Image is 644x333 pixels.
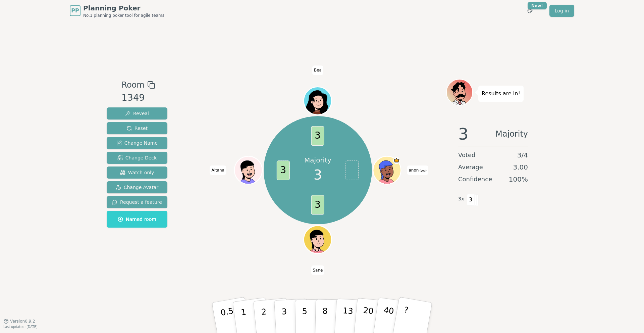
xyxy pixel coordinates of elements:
button: Request a feature [107,196,167,208]
span: Majority [495,126,528,142]
span: PP [71,7,79,15]
span: Reset [126,125,148,132]
span: 3 [458,126,469,142]
span: anon is the host [393,157,400,164]
span: 3 [277,160,290,180]
span: 3 / 4 [517,150,528,160]
span: Named room [118,216,156,223]
p: Majority [304,155,331,165]
button: Watch only [107,166,167,179]
span: Change Name [116,140,158,146]
div: 1349 [121,91,155,105]
span: 3 [314,165,322,185]
span: Voted [458,150,476,160]
span: 3 [311,195,324,215]
span: Click to change your name [311,266,325,275]
span: Click to change your name [407,165,428,175]
span: Average [458,162,483,172]
span: Reveal [125,110,149,117]
button: Named room [107,211,167,228]
button: New! [524,5,536,17]
span: Watch only [120,169,154,176]
span: 3 x [458,195,464,203]
span: 3 [467,194,475,205]
span: Request a feature [112,199,162,205]
span: Last updated: [DATE] [3,325,38,329]
span: Confidence [458,175,492,184]
p: Results are in! [482,89,520,98]
a: Log in [549,5,574,17]
button: Change Name [107,137,167,149]
span: Click to change your name [312,65,323,75]
span: Version 0.9.2 [10,319,35,324]
button: Click to change your avatar [374,157,400,183]
a: PPPlanning PokerNo.1 planning poker tool for agile teams [70,3,164,18]
span: Change Avatar [116,184,159,191]
span: (you) [419,169,427,172]
span: Planning Poker [83,3,164,13]
button: Change Deck [107,152,167,164]
button: Reveal [107,107,167,120]
span: 3 [311,126,324,146]
span: 100 % [509,175,528,184]
button: Version0.9.2 [3,319,35,324]
span: No.1 planning poker tool for agile teams [83,13,164,18]
div: New! [528,2,547,9]
span: Change Deck [117,154,157,161]
span: 3.00 [513,162,528,172]
span: Click to change your name [210,165,226,175]
span: Room [121,79,144,91]
button: Change Avatar [107,181,167,193]
button: Reset [107,122,167,134]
